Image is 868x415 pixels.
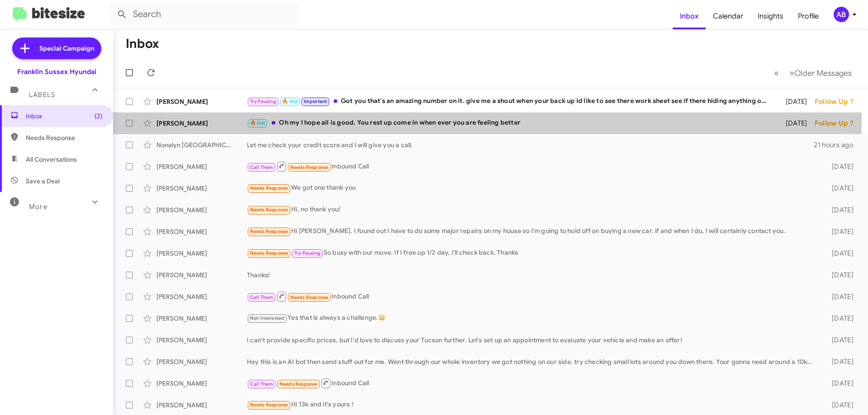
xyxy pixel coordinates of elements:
[250,402,288,408] span: Needs Response
[250,250,288,256] span: Needs Response
[817,379,861,388] div: [DATE]
[817,401,861,410] div: [DATE]
[247,226,817,237] div: Hi [PERSON_NAME]. I found out I have to do some major repairs on my house so I'm going to hold of...
[250,120,265,126] span: 🔥 Hot
[250,294,274,300] span: Call Them
[156,227,247,236] div: [PERSON_NAME]
[247,291,817,302] div: Inbound Call
[774,119,815,128] div: [DATE]
[250,315,285,321] span: Not-Interested
[817,184,861,193] div: [DATE]
[247,205,817,215] div: Hi, no thank you!
[817,270,861,280] div: [DATE]
[156,336,247,345] div: [PERSON_NAME]
[290,294,329,300] span: Needs Response
[774,97,815,106] div: [DATE]
[29,91,55,99] span: Labels
[817,249,861,258] div: [DATE]
[279,381,318,387] span: Needs Response
[250,98,276,104] span: Try Pausing
[156,97,247,106] div: [PERSON_NAME]
[247,96,774,107] div: Got you that's an amazing number on it. give me a shout when your back up id like to see there wo...
[817,227,861,236] div: [DATE]
[815,119,861,128] div: Follow Up ?
[156,379,247,388] div: [PERSON_NAME]
[794,68,852,78] span: Older Messages
[17,67,96,76] div: Franklin Sussex Hyundai
[706,3,750,29] a: Calendar
[156,401,247,410] div: [PERSON_NAME]
[250,207,288,213] span: Needs Response
[26,177,60,186] span: Save a Deal
[156,270,247,280] div: [PERSON_NAME]
[26,133,103,142] span: Needs Response
[156,162,247,171] div: [PERSON_NAME]
[247,161,817,172] div: Inbound Call
[282,98,297,104] span: 🔥 Hot
[156,357,247,366] div: [PERSON_NAME]
[39,44,94,53] span: Special Campaign
[247,248,817,258] div: So busy with our move. If I free up 1/2 day, I'll check back. Thanks
[817,357,861,366] div: [DATE]
[789,67,794,79] span: »
[250,228,288,234] span: Needs Response
[126,37,159,51] h1: Inbox
[791,3,826,29] a: Profile
[156,292,247,301] div: [PERSON_NAME]
[304,98,327,104] span: Important
[29,203,47,211] span: More
[769,64,784,82] button: Previous
[156,314,247,323] div: [PERSON_NAME]
[290,164,329,170] span: Needs Response
[826,7,858,22] button: AB
[156,249,247,258] div: [PERSON_NAME]
[815,97,861,106] div: Follow Up ?
[156,184,247,193] div: [PERSON_NAME]
[26,112,103,121] span: Inbox
[156,140,247,149] div: Nonalyn [GEOGRAPHIC_DATA]
[247,378,817,389] div: Inbound Call
[817,314,861,323] div: [DATE]
[156,205,247,214] div: [PERSON_NAME]
[817,292,861,301] div: [DATE]
[247,140,814,149] div: Let me check your credit score and I will give you a call.
[250,164,274,170] span: Call Them
[814,140,861,149] div: 21 hours ago
[673,3,706,29] a: Inbox
[247,336,817,345] div: I can't provide specific prices, but I'd love to discuss your Tucson further. Let's set up an app...
[784,64,857,82] button: Next
[247,270,817,280] div: Thanks!
[12,37,101,59] a: Special Campaign
[247,118,774,128] div: Oh my I hope all is good. You rest up come in when ever you are feeling better
[294,250,321,256] span: Try Pausing
[109,4,299,25] input: Search
[817,162,861,171] div: [DATE]
[250,185,288,191] span: Needs Response
[769,64,857,82] nav: Page navigation example
[834,7,849,22] div: AB
[156,119,247,128] div: [PERSON_NAME]
[247,400,817,410] div: Hi 13k and it's yours !
[817,336,861,345] div: [DATE]
[94,112,103,121] span: (2)
[774,67,779,79] span: «
[250,381,274,387] span: Call Them
[817,205,861,214] div: [DATE]
[247,313,817,323] div: Yes that is always a challenge.😀
[247,357,817,366] div: Hey this is an AI bot then send stuff out for me. Went through our whole inventory we got nothing...
[247,183,817,193] div: We got one thank you
[26,155,77,164] span: All Conversations
[750,3,791,29] a: Insights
